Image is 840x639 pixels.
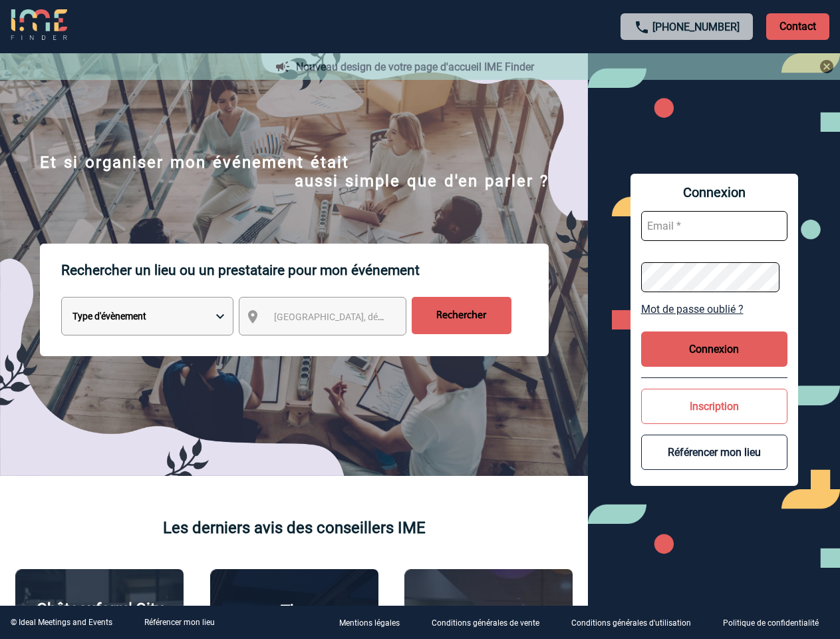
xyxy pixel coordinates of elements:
a: Conditions générales d'utilisation [561,616,712,629]
p: Mentions légales [339,619,400,628]
a: Politique de confidentialité [712,616,840,629]
div: © Ideal Meetings and Events [11,618,112,627]
a: Référencer mon lieu [144,618,215,627]
p: Politique de confidentialité [723,619,819,628]
a: Mentions légales [329,616,421,629]
p: Conditions générales d'utilisation [571,619,691,628]
a: Conditions générales de vente [421,616,561,629]
p: Conditions générales de vente [432,619,539,628]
